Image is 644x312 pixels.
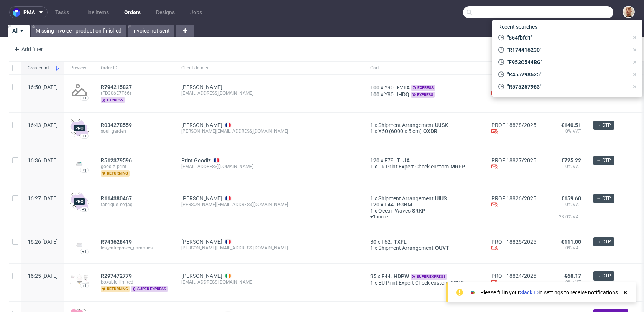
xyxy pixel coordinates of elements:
[120,6,145,18] a: Orders
[549,201,581,214] span: 0% VAT
[370,128,479,134] div: x
[381,273,392,279] span: F44.
[411,274,447,280] span: super express
[101,84,132,90] span: R794215827
[504,83,629,91] span: "R575257963"
[101,273,132,279] span: R297472779
[370,273,376,279] span: 35
[101,122,132,128] span: R034278559
[491,273,536,279] a: PROF 18824/2025
[101,279,169,285] span: boxable_limited
[101,65,169,71] span: Order ID
[392,239,408,245] a: TXFL
[469,289,476,296] img: Slack
[491,239,536,245] a: PROF 18825/2025
[101,163,169,170] span: goodiz_print
[82,249,87,254] div: +1
[128,25,174,37] a: Invoice not sent
[101,84,133,90] a: R794215827
[101,273,133,279] a: R297472779
[378,208,411,214] span: Ocean Waves
[370,273,479,280] div: x
[370,201,379,208] span: 120
[395,157,411,163] a: TLJA
[491,65,536,71] span: Document
[101,97,125,103] span: express
[411,208,427,214] span: SRKP
[411,85,435,91] span: express
[370,195,373,201] span: 1
[381,239,392,245] span: F62.
[370,157,479,163] div: x
[370,208,479,214] div: x
[370,84,479,91] div: x
[395,84,411,91] a: FVTA
[28,195,58,201] span: 16:27 [DATE]
[101,128,169,134] span: soul_garden
[491,84,536,97] div: -
[370,214,479,220] a: +1 more
[491,195,536,201] a: PROF 18826/2025
[411,92,435,98] span: express
[181,273,222,279] a: [PERSON_NAME]
[82,284,87,288] div: +1
[480,289,618,296] div: Please fill in your in settings to receive notifications
[28,122,58,128] span: 16:43 [DATE]
[101,201,169,208] span: fabrique_serjaq
[395,201,414,208] span: RGBM
[28,273,58,279] span: 16:25 [DATE]
[101,286,130,292] span: returning
[370,128,373,134] span: 1
[434,122,450,128] span: UJSK
[370,91,379,97] span: 100
[449,163,467,170] span: MREP
[51,6,74,18] a: Tasks
[561,157,581,163] span: €725.22
[11,43,44,55] div: Add filter
[370,84,379,91] span: 100
[13,8,23,17] img: logo
[384,91,395,97] span: Y80.
[101,245,169,251] span: les_entreprises_garanties
[520,289,539,295] a: Slack ID
[378,128,422,134] span: X50 (6000 x 5 cm)
[549,245,581,251] span: 0% VAT
[70,119,89,137] img: pro-icon.017ec5509f39f3e742e3.png
[561,195,581,201] span: €159.60
[596,122,611,129] span: → DTP
[549,279,581,285] span: 0% VAT
[8,25,30,37] a: All
[370,201,479,208] div: x
[101,239,133,245] a: R743628419
[434,195,448,201] a: UIUS
[370,245,373,251] span: 1
[82,168,87,172] div: +1
[370,195,479,201] div: x
[101,157,133,163] a: R512379596
[549,163,581,170] span: 0% VAT
[395,91,411,97] span: IHDQ
[370,239,479,245] div: x
[596,157,611,164] span: → DTP
[28,239,58,245] span: 16:26 [DATE]
[101,157,132,163] span: R512379596
[384,157,395,163] span: F79.
[370,245,479,251] div: x
[504,34,629,41] span: "864fbfd1"
[9,6,48,18] button: pma
[82,96,87,100] div: +1
[70,240,89,250] img: version_two_editor_design
[491,122,536,128] a: PROF 18828/2025
[596,272,611,279] span: → DTP
[596,238,611,245] span: → DTP
[378,245,434,251] span: Shipment Arrangement
[101,195,133,201] a: R114380467
[370,122,479,128] div: x
[392,273,411,279] a: HDPW
[378,163,449,170] span: FR Print Expert Check custom
[378,195,434,201] span: Shipment Arrangement
[370,91,479,98] div: x
[370,163,373,170] span: 1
